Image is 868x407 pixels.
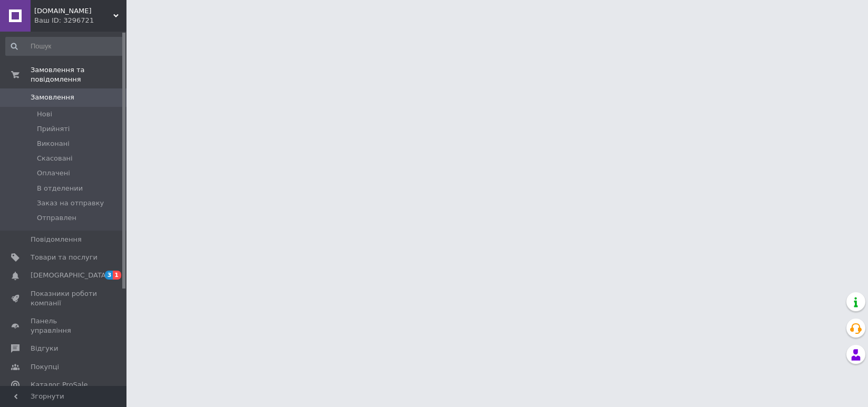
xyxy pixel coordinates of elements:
span: Нові [37,110,52,119]
span: Cooler.In.UA [34,6,113,16]
span: Заказ на отправку [37,198,104,208]
span: Отправлен [37,213,76,223]
span: Покупці [31,362,59,372]
input: Пошук [5,37,124,56]
span: [DEMOGRAPHIC_DATA] [31,271,109,280]
span: Товари та послуги [31,253,97,262]
span: Скасовані [37,154,73,163]
span: Замовлення [31,93,74,102]
span: 3 [105,271,113,280]
span: Оплачені [37,168,70,178]
span: Відгуки [31,344,58,353]
span: Замовлення та повідомлення [31,65,126,84]
span: Панель управління [31,316,97,335]
span: Каталог ProSale [31,380,87,390]
span: 1 [113,271,121,280]
span: Прийняті [37,124,70,134]
span: В отделении [37,184,83,193]
span: Виконані [37,139,70,148]
span: Показники роботи компанії [31,289,97,308]
div: Ваш ID: 3296721 [34,16,126,25]
span: Повідомлення [31,235,82,244]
